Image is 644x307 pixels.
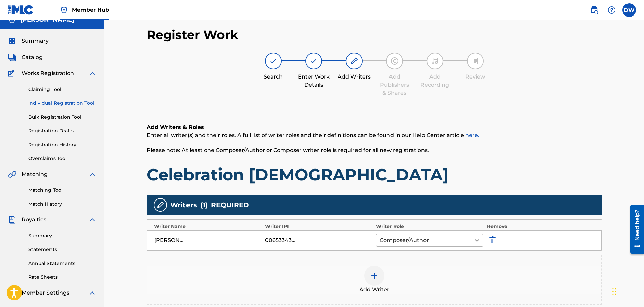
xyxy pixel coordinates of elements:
[608,6,616,14] img: help
[147,147,429,153] span: Please note: At least one Composer/Author or Composer writer role is required for all new registr...
[265,223,373,230] div: Writer IPI
[147,123,602,131] h6: Add Writers & Roles
[22,289,69,297] span: Member Settings
[8,216,16,224] img: Royalties
[8,37,16,45] img: Summary
[28,141,96,148] a: Registration History
[8,5,34,15] img: MLC Logo
[28,187,96,194] a: Matching Tool
[391,57,399,65] img: step indicator icon for Add Publishers & Shares
[8,53,16,61] img: Catalog
[22,37,49,45] span: Summary
[28,274,96,281] a: Rate Sheets
[310,57,318,65] img: step indicator icon for Enter Work Details
[88,69,96,78] img: expand
[28,114,96,121] a: Bulk Registration Tool
[359,286,389,294] span: Add Writer
[370,272,378,280] img: add
[431,57,439,65] img: step indicator icon for Add Recording
[60,6,68,14] img: Top Rightsholder
[28,201,96,208] a: Match History
[465,132,479,139] a: here.
[211,200,249,210] span: REQUIRED
[471,57,479,65] img: step indicator icon for Review
[418,73,452,89] div: Add Recording
[170,200,197,210] span: Writers
[257,73,290,81] div: Search
[297,73,331,89] div: Enter Work Details
[459,73,492,81] div: Review
[28,232,96,239] a: Summary
[378,73,411,97] div: Add Publishers & Shares
[8,69,17,78] img: Works Registration
[612,281,616,302] div: Drag
[8,37,49,45] a: SummarySummary
[489,236,496,244] img: 12a2ab48e56ec057fbd8.svg
[487,223,595,230] div: Remove
[28,86,96,93] a: Claiming Tool
[88,216,96,224] img: expand
[22,216,46,224] span: Royalties
[269,57,277,65] img: step indicator icon for Search
[376,223,484,230] div: Writer Role
[154,223,262,230] div: Writer Name
[88,170,96,178] img: expand
[605,3,618,17] div: Help
[590,6,598,14] img: search
[88,289,96,297] img: expand
[610,275,644,307] iframe: Chat Widget
[22,69,74,78] span: Works Registration
[28,100,96,107] a: Individual Registration Tool
[587,3,601,17] a: Public Search
[147,132,479,139] span: Enter all writer(s) and their roles. A full list of writer roles and their definitions can be fou...
[337,73,371,81] div: Add Writers
[28,260,96,267] a: Annual Statements
[147,27,238,42] h2: Register Work
[350,57,358,65] img: step indicator icon for Add Writers
[8,53,43,61] a: CatalogCatalog
[200,200,208,210] span: ( 1 )
[22,53,43,61] span: Catalog
[156,201,164,209] img: writers
[22,170,48,178] span: Matching
[622,3,636,17] div: User Menu
[28,155,96,162] a: Overclaims Tool
[28,246,96,253] a: Statements
[72,6,109,14] span: Member Hub
[147,164,602,185] h1: Celebration [DEMOGRAPHIC_DATA]
[28,127,96,134] a: Registration Drafts
[8,170,16,178] img: Matching
[625,202,644,256] iframe: Resource Center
